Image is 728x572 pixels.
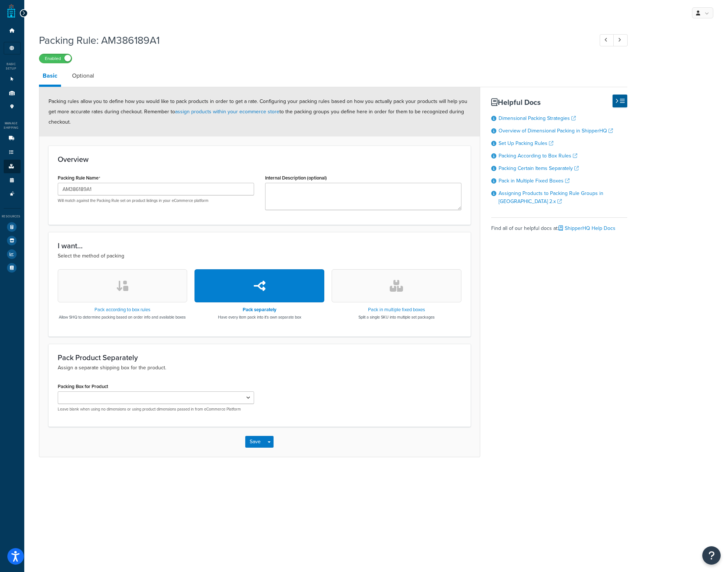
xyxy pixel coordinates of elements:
[68,67,98,85] a: Optional
[4,174,21,187] li: Time Slots
[358,314,435,320] p: Split a single SKU into multiple set packages
[58,242,461,250] h3: I want...
[245,436,265,448] button: Save
[265,175,327,181] label: Internal Description (optional)
[4,86,21,100] li: Origins
[499,139,553,147] a: Set Up Packing Rules
[58,353,461,362] h3: Pack Product Separately
[58,155,461,163] h3: Overview
[613,34,628,46] a: Next Record
[613,95,627,107] button: Hide Help Docs
[39,33,586,47] h1: Packing Rule: AM386189A1
[58,175,100,181] label: Packing Rule Name
[58,364,461,372] p: Assign a separate shipping box for the product.
[4,160,21,173] li: Boxes
[218,314,301,320] p: Have every item pack into it's own separate box
[4,146,21,159] li: Shipping Rules
[39,67,61,87] a: Basic
[499,177,570,185] a: Pack in Multiple Fixed Boxes
[4,24,21,38] li: Dashboard
[499,114,576,122] a: Dimensional Packing Strategies
[491,217,627,234] div: Find all of our helpful docs at:
[4,72,21,86] li: Websites
[58,384,108,389] label: Packing Box for Product
[59,314,186,320] p: Allow SHQ to determine packing based on order info and available boxes
[175,108,279,116] a: assign products within your ecommerce store
[4,234,21,247] li: Marketplace
[499,152,577,160] a: Packing According to Box Rules
[559,224,615,232] a: ShipperHQ Help Docs
[49,97,467,126] span: Packing rules allow you to define how you would like to pack products in order to get a rate. Con...
[702,546,721,565] button: Open Resource Center
[58,252,461,260] p: Select the method of packing
[58,198,254,203] p: Will match against the Packing Rule set on product listings in your eCommerce platform
[59,307,186,312] h3: Pack according to box rules
[491,98,627,106] h3: Helpful Docs
[4,261,21,274] li: Help Docs
[4,248,21,261] li: Analytics
[4,132,21,145] li: Carriers
[4,187,21,201] li: Advanced Features
[499,189,603,205] a: Assigning Products to Packing Rule Groups in [GEOGRAPHIC_DATA] 2.x
[358,307,435,312] h3: Pack in multiple fixed boxes
[4,220,21,234] li: Test Your Rates
[4,100,21,114] li: Pickup Locations
[499,164,579,172] a: Packing Certain Items Separately
[499,127,613,135] a: Overview of Dimensional Packing in ShipperHQ
[58,406,254,412] p: Leave blank when using no dimensions or using product dimensions passed in from eCommerce Platform
[218,307,301,312] h3: Pack separately
[39,54,72,63] label: Enabled
[600,34,614,46] a: Previous Record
